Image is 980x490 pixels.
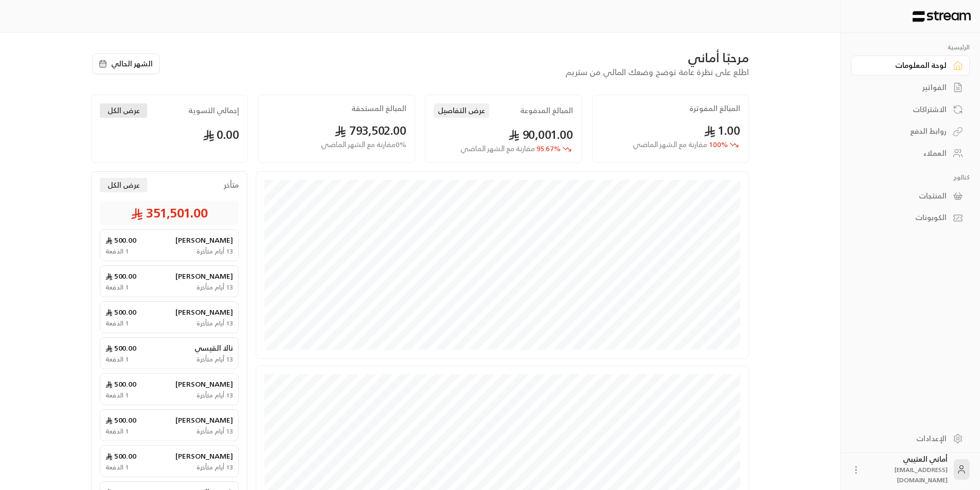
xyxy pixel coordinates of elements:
span: نالا القيسي [194,343,233,353]
a: [PERSON_NAME]500.00 13 أيام متأخرة1 الدفعة [100,409,239,441]
span: 13 أيام متأخرة [197,319,233,328]
a: العملاء [851,143,970,164]
span: 1.00 [704,120,740,141]
span: 95.67 % [460,143,561,154]
span: 500.00 [105,379,136,389]
span: مقارنة مع الشهر الماضي [460,142,535,155]
a: [PERSON_NAME]500.00 13 أيام متأخرة1 الدفعة [100,265,239,297]
span: 0 % مقارنة مع الشهر الماضي [321,139,406,150]
span: اطلع على نظرة عامة توضح وضعك المالي من ستريم [565,65,749,79]
span: 13 أيام متأخرة [197,283,233,292]
a: [PERSON_NAME]500.00 13 أيام متأخرة1 الدفعة [100,445,239,477]
a: لوحة المعلومات [851,56,970,76]
span: [PERSON_NAME] [175,415,233,425]
span: [PERSON_NAME] [175,451,233,461]
span: 500.00 [105,271,136,281]
span: 1 الدفعة [105,319,129,328]
span: 13 أيام متأخرة [197,463,233,471]
div: لوحة المعلومات [864,60,947,70]
span: 500.00 [105,307,136,317]
a: الاشتراكات [851,99,970,119]
span: متأخر [224,180,239,190]
span: 793,502.00 [334,120,406,141]
a: الفواتير [851,78,970,98]
div: أماني العتيبي [867,454,948,485]
div: الفواتير [864,82,947,93]
a: [PERSON_NAME]500.00 13 أيام متأخرة1 الدفعة [100,229,239,261]
div: الكوبونات [864,212,947,223]
div: روابط الدفع [864,126,947,136]
h2: إجمالي التسوية [188,105,239,116]
span: 13 أيام متأخرة [197,391,233,400]
span: 1 الدفعة [105,247,129,256]
h2: المبالغ المفوترة [689,103,740,114]
span: [PERSON_NAME] [175,307,233,317]
button: عرض الكل [100,103,147,118]
span: 1 الدفعة [105,283,129,292]
span: 100 % [633,139,728,150]
a: [PERSON_NAME]500.00 13 أيام متأخرة1 الدفعة [100,301,239,333]
span: 500.00 [105,343,136,353]
img: Logo [912,11,972,22]
span: [PERSON_NAME] [175,379,233,389]
a: [PERSON_NAME]500.00 13 أيام متأخرة1 الدفعة [100,373,239,405]
span: [EMAIL_ADDRESS][DOMAIN_NAME] [895,464,948,485]
button: عرض الكل [100,178,147,192]
h2: المبالغ المدفوعة [520,105,573,116]
div: العملاء [864,148,947,158]
span: 90,001.00 [508,124,574,145]
span: [PERSON_NAME] [175,271,233,281]
span: 500.00 [105,235,136,245]
span: [PERSON_NAME] [175,235,233,245]
span: 1 الدفعة [105,427,129,435]
span: 13 أيام متأخرة [197,247,233,256]
div: المنتجات [864,191,947,201]
span: 13 أيام متأخرة [197,427,233,435]
span: 13 أيام متأخرة [197,355,233,364]
span: 500.00 [105,451,136,461]
div: الاشتراكات [864,104,947,115]
a: نالا القيسي500.00 13 أيام متأخرة1 الدفعة [100,337,239,369]
h2: المبالغ المستحقة [351,103,406,114]
button: الشهر الحالي [92,53,159,74]
a: الإعدادات [851,428,970,448]
span: 1 الدفعة [105,391,129,400]
p: الرئيسية [851,43,970,51]
span: 1 الدفعة [105,463,129,471]
p: كتالوج [851,173,970,182]
span: 500.00 [105,415,136,425]
span: 0.00 [203,124,239,145]
span: 351,501.00 [131,205,208,221]
div: الإعدادات [864,433,947,444]
a: الكوبونات [851,208,970,228]
button: عرض التفاصيل [434,103,489,118]
div: مرحبًا أماني [171,49,750,66]
a: المنتجات [851,186,970,206]
span: مقارنة مع الشهر الماضي [633,138,707,151]
span: 1 الدفعة [105,355,129,364]
a: روابط الدفع [851,121,970,141]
